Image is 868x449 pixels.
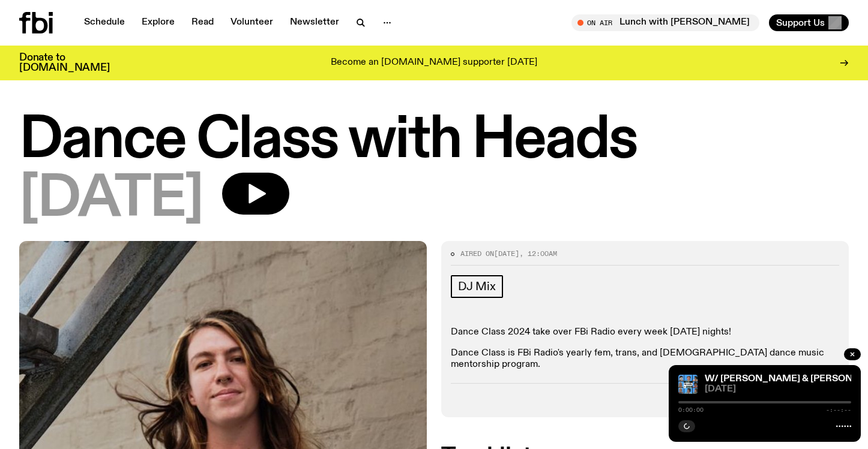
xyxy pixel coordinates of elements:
button: On AirLunch with [PERSON_NAME] [571,14,759,31]
span: [DATE] [19,173,203,227]
span: Support Us [776,17,825,28]
p: Become an [DOMAIN_NAME] supporter [DATE] [331,58,537,68]
a: DJ Mix [451,275,503,298]
span: , 12:00am [519,249,557,258]
span: [DATE] [705,385,851,394]
a: Schedule [77,14,132,31]
a: Volunteer [223,14,280,31]
h1: Dance Class with Heads [19,114,849,168]
a: Read [184,14,221,31]
h3: Donate to [DOMAIN_NAME] [19,53,110,73]
span: 0:00:00 [678,407,704,413]
a: Explore [134,14,182,31]
a: Newsletter [283,14,346,31]
span: DJ Mix [458,280,496,293]
span: Aired on [460,249,494,258]
button: Support Us [769,14,849,31]
p: Dance Class is FBi Radio's yearly fem, trans, and [DEMOGRAPHIC_DATA] dance music mentorship program. [451,348,839,370]
span: -:--:-- [826,407,851,413]
span: [DATE] [494,249,519,258]
p: Dance Class 2024 take over FBi Radio every week [DATE] nights! [451,327,839,338]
